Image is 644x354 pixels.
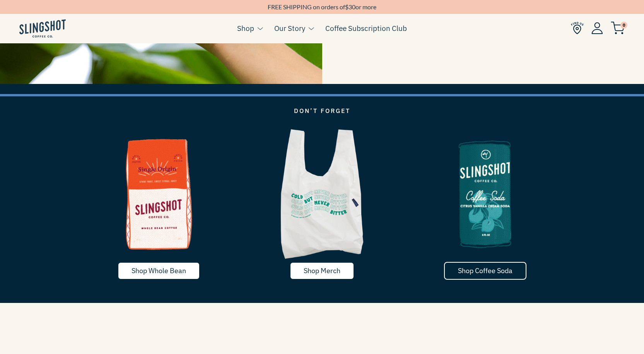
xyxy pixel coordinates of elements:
a: Shop Whole Bean [118,262,200,280]
img: Coffee Soda [403,126,567,262]
span: Don’t Forget [294,107,350,115]
span: 30 [348,3,355,10]
span: 0 [620,22,627,29]
span: Shop Coffee Soda [458,266,512,275]
a: Coffee Subscription Club [325,22,407,34]
img: Whole Bean Coffee [77,126,241,262]
a: Shop [237,22,254,34]
img: Merch [241,126,404,262]
span: Shop Merch [304,266,340,275]
a: Shop Merch [290,262,354,280]
a: 0 [611,24,625,33]
a: Our Story [274,22,305,34]
a: Shop Coffee Soda [444,262,526,280]
img: Find Us [571,22,584,34]
span: Shop Whole Bean [132,266,186,275]
span: $ [345,3,348,10]
img: Account [591,22,603,34]
img: cart [611,22,625,34]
